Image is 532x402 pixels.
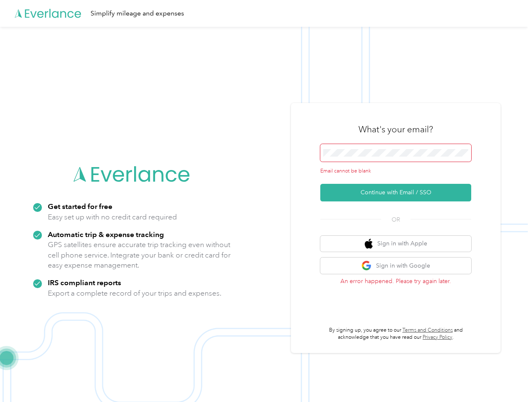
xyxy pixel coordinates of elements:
[48,202,112,211] strong: Get started for free
[48,230,164,239] strong: Automatic trip & expense tracking
[320,277,471,286] p: An error happened. Please try again later.
[48,212,177,222] p: Easy set up with no credit card required
[48,288,221,299] p: Export a complete record of your trips and expenses.
[320,327,471,341] p: By signing up, you agree to our and acknowledge that you have read our .
[365,239,373,249] img: apple logo
[358,124,433,135] h3: What's your email?
[423,334,452,340] a: Privacy Policy
[48,278,121,287] strong: IRS compliant reports
[381,215,410,224] span: OR
[320,167,471,175] div: Email cannot be blank
[320,236,471,252] button: apple logoSign in with Apple
[320,258,471,274] button: google logoSign in with Google
[48,240,231,271] p: GPS satellites ensure accurate trip tracking even without cell phone service. Integrate your bank...
[402,327,453,333] a: Terms and Conditions
[361,260,372,271] img: google logo
[91,8,184,19] div: Simplify mileage and expenses
[320,184,471,201] button: Continue with Email / SSO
